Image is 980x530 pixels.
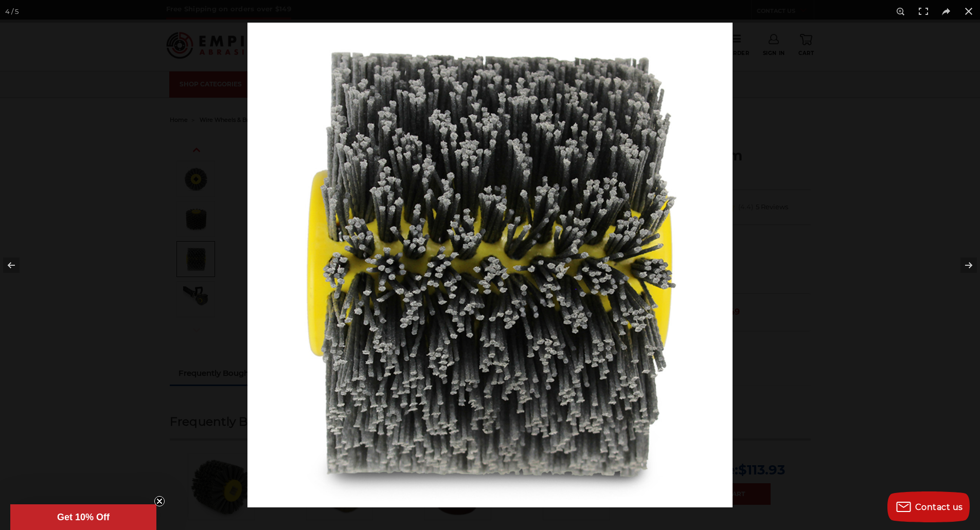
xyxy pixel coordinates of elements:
[247,23,733,507] img: 4.5_inch_nylon_wire_drum_-_4_inch_wide__62705.1582645869.jpg
[915,502,963,512] span: Contact us
[57,512,110,522] span: Get 10% Off
[154,496,165,506] button: Close teaser
[10,504,156,530] div: Get 10% OffClose teaser
[944,240,980,291] button: Next (arrow right)
[887,491,970,522] button: Contact us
